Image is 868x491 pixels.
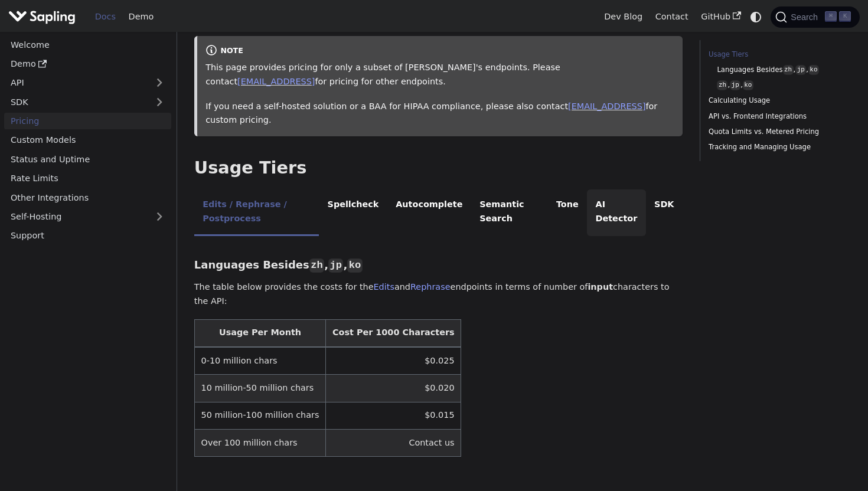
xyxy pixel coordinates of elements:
[8,8,80,25] a: Sapling.ai
[326,347,461,375] td: $0.025
[730,80,740,90] code: jp
[194,402,325,429] td: 50 million-100 million chars
[4,227,171,244] a: Support
[694,8,747,26] a: GitHub
[8,8,76,25] img: Sapling.ai
[194,158,683,179] h2: Usage Tiers
[588,282,613,292] strong: input
[205,44,674,58] div: note
[717,80,842,91] a: zh,jp,ko
[347,258,362,273] code: ko
[237,77,315,86] a: [EMAIL_ADDRESS]
[194,189,319,236] li: Edits / Rephrase / Postprocess
[194,375,325,402] td: 10 million-50 million chars
[568,102,645,111] a: [EMAIL_ADDRESS]
[4,93,148,110] a: SDK
[205,61,674,89] p: This page provides pricing for only a subset of [PERSON_NAME]'s endpoints. Please contact for pri...
[326,319,461,347] th: Cost Per 1000 Characters
[387,189,471,236] li: Autocomplete
[4,132,171,149] a: Custom Models
[839,11,851,22] kbd: K
[709,111,847,122] a: API vs. Frontend Integrations
[4,36,171,53] a: Welcome
[326,402,461,429] td: $0.015
[548,189,588,236] li: Tone
[649,8,695,26] a: Contact
[743,80,753,90] code: ko
[787,12,825,22] span: Search
[89,8,122,26] a: Docs
[194,347,325,375] td: 0-10 million chars
[4,55,171,73] a: Demo
[587,189,646,236] li: AI Detector
[709,49,847,60] a: Usage Tiers
[471,189,548,236] li: Semantic Search
[4,150,171,168] a: Status and Uptime
[309,258,324,273] code: zh
[771,6,859,28] button: Search (Command+K)
[808,65,819,75] code: ko
[783,65,794,75] code: zh
[717,80,727,90] code: zh
[717,64,842,76] a: Languages Besideszh,jp,ko
[148,74,171,91] button: Expand sidebar category 'API'
[4,113,171,130] a: Pricing
[4,189,171,206] a: Other Integrations
[326,430,461,457] td: Contact us
[194,430,325,457] td: Over 100 million chars
[4,208,171,225] a: Self-Hosting
[646,189,683,236] li: SDK
[319,189,387,236] li: Spellcheck
[825,11,837,22] kbd: ⌘
[410,282,451,292] a: Rephrase
[709,142,847,153] a: Tracking and Managing Usage
[748,8,765,25] button: Switch between dark and light mode (currently system mode)
[205,100,674,128] p: If you need a self-hosted solution or a BAA for HIPAA compliance, please also contact for custom ...
[122,8,160,26] a: Demo
[194,280,683,309] p: The table below provides the costs for the and endpoints in terms of number of characters to the ...
[4,170,171,187] a: Rate Limits
[328,258,343,273] code: jp
[4,74,148,91] a: API
[709,95,847,106] a: Calculating Usage
[326,375,461,402] td: $0.020
[148,93,171,110] button: Expand sidebar category 'SDK'
[598,8,648,26] a: Dev Blog
[795,65,806,75] code: jp
[194,319,325,347] th: Usage Per Month
[374,282,394,292] a: Edits
[709,126,847,138] a: Quota Limits vs. Metered Pricing
[194,258,683,272] h3: Languages Besides , ,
